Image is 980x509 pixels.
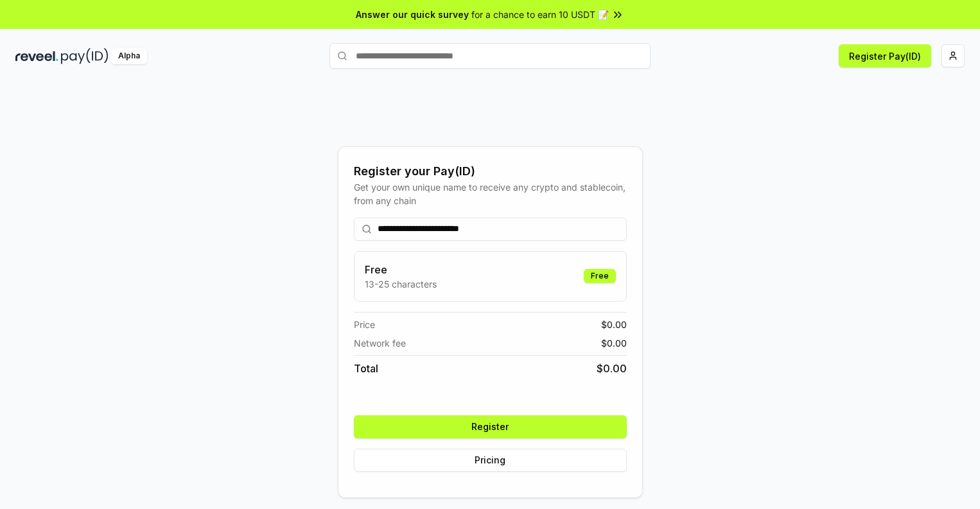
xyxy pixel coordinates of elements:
[354,449,627,472] button: Pricing
[61,48,109,64] img: pay_id
[365,277,437,291] p: 13-25 characters
[584,269,616,283] div: Free
[839,44,931,67] button: Register Pay(ID)
[354,336,406,350] span: Network fee
[356,8,469,21] span: Answer our quick survey
[15,48,58,64] img: reveel_dark
[597,361,627,376] span: $ 0.00
[365,262,437,277] h3: Free
[354,415,627,438] button: Register
[354,318,375,331] span: Price
[471,8,609,21] span: for a chance to earn 10 USDT 📝
[354,162,627,180] div: Register your Pay(ID)
[354,361,378,376] span: Total
[601,336,627,350] span: $ 0.00
[111,48,147,64] div: Alpha
[354,180,627,207] div: Get your own unique name to receive any crypto and stablecoin, from any chain
[601,318,627,331] span: $ 0.00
